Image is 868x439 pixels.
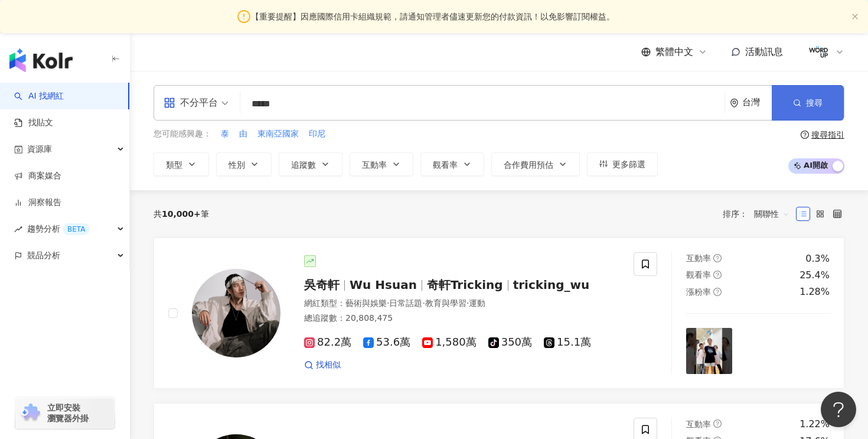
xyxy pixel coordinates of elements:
span: 更多篩選 [612,160,645,169]
span: 性別 [229,160,245,170]
span: question-circle [801,131,809,139]
button: 合作費用預估 [491,152,580,176]
span: appstore [164,97,175,109]
iframe: Help Scout Beacon - Open [821,392,856,427]
button: 更多篩選 [587,152,658,176]
img: post-image [735,328,781,374]
span: 追蹤數 [291,160,316,170]
img: logo [9,48,73,72]
div: 網紅類型 ： [304,298,619,310]
div: 1.28% [800,285,830,298]
span: question-circle [713,254,722,262]
a: KOL Avatar吳奇軒Wu Hsuan奇軒Trickingtricking_wu網紅類型：藝術與娛樂·日常話題·教育與學習·運動總追蹤數：20,808,47582.2萬53.6萬1,580萬... [154,238,844,389]
span: 觀看率 [433,160,458,170]
div: 總追蹤數 ： 20,808,475 [304,313,619,324]
span: 關聯性 [754,204,789,223]
span: 趨勢分析 [27,216,90,242]
a: searchAI 找網紅 [14,90,64,102]
span: · [422,298,425,308]
img: post-image [686,328,732,374]
span: 搜尋 [806,98,823,108]
button: 追蹤數 [279,152,342,176]
span: 立即安裝 瀏覽器外掛 [47,402,89,424]
span: 互動率 [686,253,711,263]
span: 找相似 [316,359,341,371]
span: 教育與學習 [425,298,466,308]
span: close [851,13,859,20]
span: 運動 [469,298,485,308]
button: 類型 [154,152,209,176]
span: question-circle [713,288,722,296]
span: 合作費用預估 [504,160,553,170]
span: question-circle [713,420,722,428]
span: · [387,298,389,308]
button: 由 [239,128,248,141]
span: question-circle [713,271,722,279]
button: 印尼 [308,128,326,141]
a: 找相似 [304,359,341,371]
span: 互動率 [362,160,387,170]
span: 東南亞國家 [257,128,299,140]
button: 搜尋 [772,85,844,121]
button: 觀看率 [420,152,484,176]
div: 台灣 [742,97,772,108]
div: 25.4% [800,269,830,282]
div: 不分平台 [164,93,218,112]
div: BETA [63,223,90,235]
a: 商案媒合 [14,170,61,182]
span: 競品分析 [27,242,60,269]
span: 日常話題 [389,298,422,308]
a: 洞察報告 [14,197,61,209]
span: 吳奇軒 [304,278,340,292]
span: 53.6萬 [363,336,410,349]
div: 1.22% [800,418,830,431]
span: 82.2萬 [304,336,351,349]
img: wordup%20logo.jpg [807,41,830,63]
div: 共 筆 [154,209,209,219]
button: close [851,13,859,21]
span: 【重要提醒】因應國際信用卡組織規範，請通知管理者儘速更新您的付款資訊！以免影響訂閱權益。 [251,10,615,23]
span: 觀看率 [686,270,711,279]
a: 找貼文 [14,117,53,129]
span: tricking_wu [513,278,590,292]
span: 類型 [166,160,182,170]
span: · [466,298,469,308]
span: 350萬 [488,336,532,349]
span: 由 [239,128,247,140]
button: 泰 [220,128,230,141]
div: 0.3% [805,252,830,265]
span: 1,580萬 [422,336,477,349]
span: 資源庫 [27,136,52,162]
div: 排序： [723,204,796,223]
span: 您可能感興趣： [154,128,211,140]
button: 互動率 [350,152,413,176]
span: 活動訊息 [745,46,783,57]
button: 性別 [216,152,272,176]
span: 10,000+ [162,209,201,219]
span: rise [14,225,22,233]
span: 15.1萬 [544,336,591,349]
span: 繁體中文 [655,45,693,58]
img: KOL Avatar [192,269,280,357]
a: chrome extension立即安裝 瀏覽器外掛 [15,397,115,429]
span: 藝術與娛樂 [345,298,387,308]
span: Wu Hsuan [350,278,417,292]
img: post-image [784,328,830,374]
span: 印尼 [309,128,325,140]
span: environment [730,99,739,108]
img: chrome extension [19,404,42,422]
span: 互動率 [686,420,711,429]
span: 泰 [221,128,229,140]
div: 搜尋指引 [811,130,844,139]
span: 奇軒Tricking [427,278,503,292]
button: 東南亞國家 [257,128,299,141]
span: 漲粉率 [686,287,711,297]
